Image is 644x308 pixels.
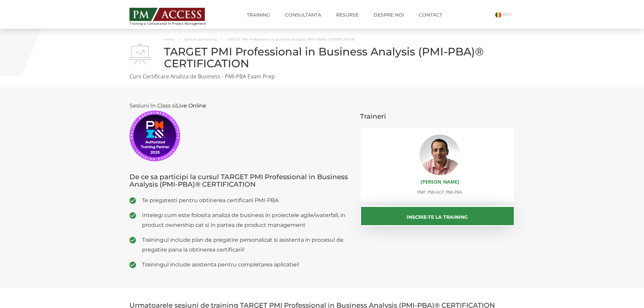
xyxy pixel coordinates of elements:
[420,135,460,175] img: Alexandru Moise
[142,235,350,255] span: Trainingul include plan de pregatire personalizat si asistenta in procesul de pregatire pana la o...
[495,12,501,18] img: Romana
[142,210,350,230] span: Intelegi cum este folosita analiza de business in proiectele agile/waterfall, in product ownershi...
[129,44,151,65] img: TARGET PMI Professional in Business Analysis (PMI-PBA)® CERTIFICATION
[421,179,459,185] a: [PERSON_NAME]
[417,189,462,195] span: PMP, PMI-ACP, PMI-PBA
[129,22,218,25] span: Training și Consultanță în Project Management
[164,37,174,42] a: Home
[176,102,206,109] span: Live Online
[129,101,350,161] p: Sesiuni In Class si
[129,73,515,80] p: Curs Certificare Analiza de Business - PMI-PBA Exam Prep
[360,206,515,226] button: Inscrie-te la training
[184,37,217,42] a: Sesiuni de training
[129,6,218,25] a: Training și Consultanță în Project Management
[414,8,447,22] a: Contact
[129,8,205,21] img: PM ACCESS - Echipa traineri si consultanti certificati PMP: Narciss Popescu, Mihai Olaru, Monica ...
[142,260,350,269] span: Trainingul include asistenta pentru completarea aplicatiei!
[368,8,409,22] a: Despre noi
[142,195,350,205] span: Te pregatesti pentru obtinerea certificarii PMI-PBA
[495,11,515,18] a: RO
[280,8,326,22] a: Consultanta
[227,37,355,42] span: TARGET PMI Professional in Business Analysis (PMI-PBA)® CERTIFICATION
[129,46,515,69] h1: TARGET PMI Professional in Business Analysis (PMI-PBA)® CERTIFICATION
[360,113,515,120] h3: Traineri
[331,8,364,22] a: Resurse
[242,8,275,22] a: Training
[129,173,350,188] h3: De ce sa participi la cursul TARGET PMI Professional in Business Analysis (PMI-PBA)® CERTIFICATION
